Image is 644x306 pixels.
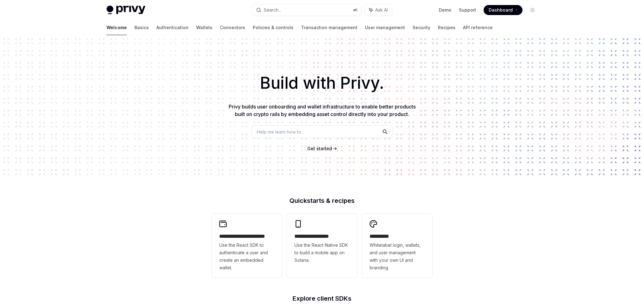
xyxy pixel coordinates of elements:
[294,241,350,264] span: Use the React Native SDK to build a mobile app on Solana.
[527,5,538,15] button: Toggle dark mode
[413,20,430,35] a: Security
[156,20,189,35] a: Authentication
[301,20,357,35] a: Transaction management
[212,295,432,302] h2: Explore client SDKs
[134,20,149,35] a: Basics
[484,5,522,15] a: Dashboard
[253,20,293,35] a: Policies & controls
[438,20,455,35] a: Recipes
[106,6,145,14] img: light logo
[353,8,358,13] span: ⌘ K
[370,241,425,272] span: Whitelabel login, wallets, and user management with your own UI and branding.
[106,20,127,35] a: Welcome
[229,103,416,117] span: Privy builds user onboarding and wallet infrastructure to enable better products built on crypto ...
[219,241,274,272] span: Use the React SDK to authenticate a user and create an embedded wallet.
[362,214,432,278] a: **** *****Whitelabel login, wallets, and user management with your own UI and branding.
[287,214,357,278] a: **** **** **** ***Use the React Native SDK to build a mobile app on Solana.
[307,145,332,152] a: Get started
[264,6,281,14] div: Search...
[252,4,361,16] button: Search...⌘K
[365,4,392,16] button: Ask AI
[257,129,304,135] span: Help me learn how to…
[375,7,388,13] span: Ask AI
[307,146,332,151] span: Get started
[463,20,493,35] a: API reference
[10,71,634,95] h1: Build with Privy.
[365,20,405,35] a: User management
[220,20,245,35] a: Connectors
[439,7,451,13] a: Demo
[489,7,513,13] span: Dashboard
[459,7,476,13] a: Support
[196,20,212,35] a: Wallets
[212,198,432,204] h2: Quickstarts & recipes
